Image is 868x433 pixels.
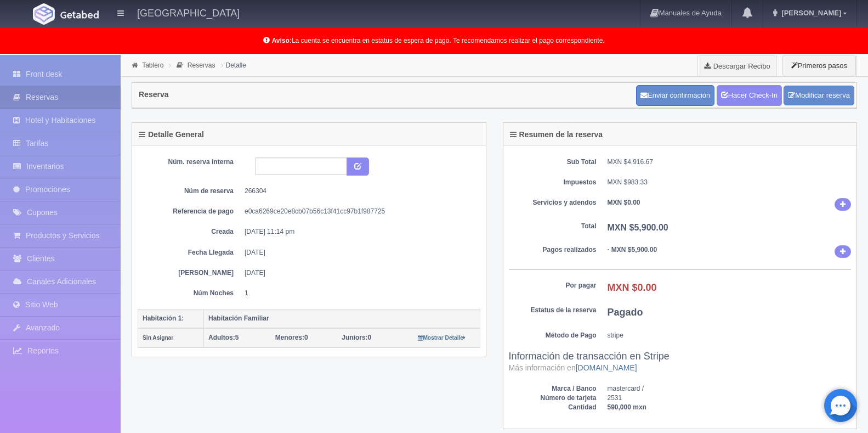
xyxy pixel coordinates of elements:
[636,85,714,106] button: Enviar confirmación
[509,198,597,207] dt: Servicios y adendos
[509,331,597,340] dt: Método de Pago
[608,384,852,393] dd: mastercard /
[509,245,597,255] dt: Pagos realizados
[208,334,235,341] strong: Adultos:
[60,10,99,19] img: Getabed
[608,282,657,293] b: MXN $0.00
[342,334,371,341] span: 0
[137,5,240,19] h4: [GEOGRAPHIC_DATA]
[204,309,480,328] th: Habitación Familiar
[188,61,215,69] a: Reservas
[245,227,472,237] dd: [DATE] 11:14 pm
[608,331,852,340] dd: stripe
[208,334,239,341] span: 5
[608,403,646,411] b: 590,000 mxn
[146,248,234,257] dt: Fecha Llegada
[782,55,856,76] button: Primeros pasos
[245,268,472,278] dd: [DATE]
[245,289,472,298] dd: 1
[245,187,472,196] dd: 266304
[608,158,852,167] dd: MXN $4,916.67
[698,55,776,77] a: Descargar Recibo
[143,335,173,341] small: Sin Asignar
[509,384,597,393] dt: Marca / Banco
[510,131,603,139] h4: Resumen de la reserva
[418,334,466,341] a: Mostrar Detalle
[146,268,234,278] dt: [PERSON_NAME]
[608,307,643,318] b: Pagado
[509,178,597,187] dt: Impuestos
[576,363,637,372] a: [DOMAIN_NAME]
[146,289,234,298] dt: Núm Noches
[275,334,308,341] span: 0
[509,158,597,167] dt: Sub Total
[608,199,640,206] b: MXN $0.00
[275,334,304,341] strong: Menores:
[509,403,597,412] dt: Cantidad
[146,187,234,196] dt: Núm de reserva
[143,314,184,322] b: Habitación 1:
[509,393,597,403] dt: Número de tarjeta
[146,207,234,216] dt: Referencia de pago
[779,9,841,17] span: [PERSON_NAME]
[509,281,597,290] dt: Por pagar
[218,60,249,70] li: Detalle
[146,158,234,167] dt: Núm. reserva interna
[717,85,782,106] a: Hacer Check-In
[509,363,637,372] small: Más información en
[509,222,597,231] dt: Total
[272,37,292,44] b: Aviso:
[142,61,163,69] a: Tablero
[509,306,597,315] dt: Estatus de la reserva
[139,131,204,139] h4: Detalle General
[33,3,55,25] img: Getabed
[146,227,234,237] dt: Creada
[608,223,668,232] b: MXN $5,900.00
[608,178,852,187] dd: MXN $983.33
[245,207,472,216] dd: e0ca6269ce20e8cb07b56c13f41cc97b1f987725
[608,393,852,403] dd: 2531
[418,335,466,341] small: Mostrar Detalle
[245,248,472,257] dd: [DATE]
[139,91,169,99] h4: Reserva
[342,334,367,341] strong: Juniors:
[784,86,854,106] a: Modificar reserva
[608,246,657,254] b: - MXN $5,900.00
[509,351,852,373] h3: Información de transacción en Stripe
